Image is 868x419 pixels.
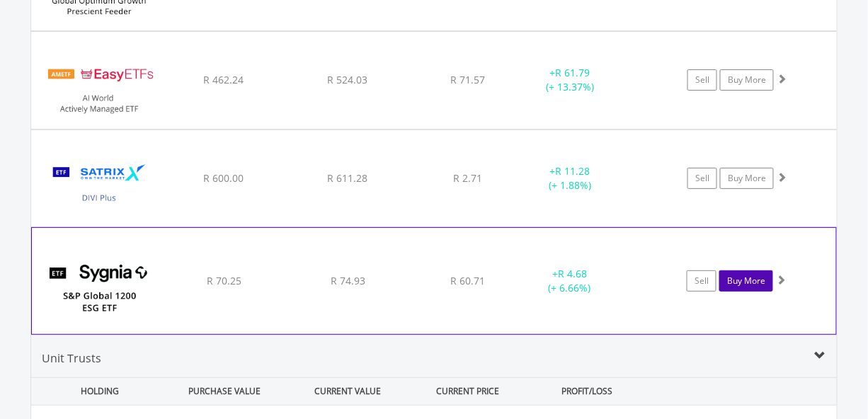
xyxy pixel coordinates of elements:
img: TFSA.EASYAI.png [38,50,160,125]
a: Sell [687,270,716,292]
span: R 2.71 [453,171,482,185]
div: PURCHASE VALUE [164,378,285,404]
a: Sell [687,69,717,91]
span: R 61.79 [556,66,590,79]
a: Sell [687,168,717,189]
span: R 4.68 [558,267,587,280]
span: Unit Trusts [42,350,101,366]
div: HOLDING [32,378,161,404]
div: + (+ 13.37%) [517,66,624,94]
span: R 60.71 [450,274,485,287]
span: R 600.00 [203,171,244,185]
span: R 611.28 [328,171,368,185]
div: + (+ 6.66%) [517,267,623,295]
div: CURRENT PRICE [411,378,524,404]
div: CURRENT VALUE [287,378,409,404]
a: Buy More [720,168,774,189]
img: TFSA.SYGESG.png [39,246,161,331]
div: + (+ 1.88%) [517,164,624,193]
a: Buy More [720,69,774,91]
span: R 71.57 [450,73,485,86]
span: R 11.28 [556,164,590,178]
span: R 74.93 [331,274,365,287]
a: Buy More [719,270,773,292]
img: TFSA.STXDIV.png [38,148,160,224]
span: R 70.25 [207,274,241,287]
div: PROFIT/LOSS [527,378,648,404]
span: R 462.24 [203,73,244,86]
span: R 524.03 [328,73,368,86]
